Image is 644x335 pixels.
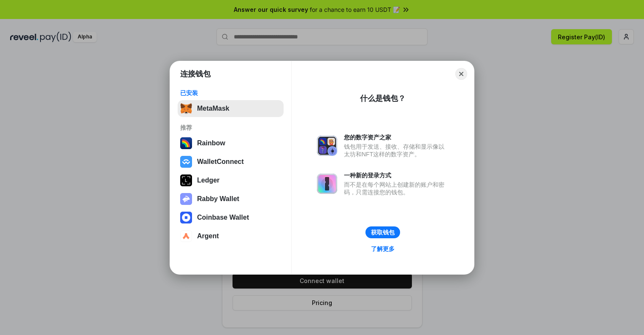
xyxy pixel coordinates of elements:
h1: 连接钱包 [180,69,211,79]
img: svg+xml,%3Csvg%20width%3D%22120%22%20height%3D%22120%22%20viewBox%3D%220%200%20120%20120%22%20fil... [180,137,192,149]
div: Argent [197,232,219,240]
button: Argent [178,228,284,245]
button: MetaMask [178,100,284,117]
img: svg+xml,%3Csvg%20xmlns%3D%22http%3A%2F%2Fwww.w3.org%2F2000%2Fsvg%22%20width%3D%2228%22%20height%3... [180,174,192,186]
div: 一种新的登录方式 [344,172,449,179]
button: Coinbase Wallet [178,209,284,226]
a: 了解更多 [366,243,400,254]
div: 而不是在每个网站上创建新的账户和密码，只需连接您的钱包。 [344,181,449,196]
img: svg+xml,%3Csvg%20xmlns%3D%22http%3A%2F%2Fwww.w3.org%2F2000%2Fsvg%22%20fill%3D%22none%22%20viewBox... [180,193,192,205]
img: svg+xml,%3Csvg%20xmlns%3D%22http%3A%2F%2Fwww.w3.org%2F2000%2Fsvg%22%20fill%3D%22none%22%20viewBox... [317,136,337,156]
button: Rainbow [178,135,284,152]
div: Coinbase Wallet [197,214,249,221]
button: 获取钱包 [365,226,400,238]
button: Close [455,68,467,80]
img: svg+xml,%3Csvg%20width%3D%2228%22%20height%3D%2228%22%20viewBox%3D%220%200%2028%2028%22%20fill%3D... [180,156,192,168]
img: svg+xml,%3Csvg%20width%3D%2228%22%20height%3D%2228%22%20viewBox%3D%220%200%2028%2028%22%20fill%3D... [180,212,192,223]
div: 什么是钱包？ [360,93,406,103]
img: svg+xml,%3Csvg%20xmlns%3D%22http%3A%2F%2Fwww.w3.org%2F2000%2Fsvg%22%20fill%3D%22none%22%20viewBox... [317,174,337,194]
img: svg+xml,%3Csvg%20fill%3D%22none%22%20height%3D%2233%22%20viewBox%3D%220%200%2035%2033%22%20width%... [180,103,192,114]
div: 获取钱包 [371,229,395,236]
div: 已安装 [180,89,281,97]
button: Rabby Wallet [178,191,284,207]
div: 您的数字资产之家 [344,133,449,141]
div: WalletConnect [197,158,244,166]
button: WalletConnect [178,153,284,170]
div: Ledger [197,177,219,184]
div: 了解更多 [371,245,395,253]
div: Rainbow [197,139,225,147]
div: Rabby Wallet [197,195,239,203]
div: MetaMask [197,105,229,112]
button: Ledger [178,172,284,189]
img: svg+xml,%3Csvg%20width%3D%2228%22%20height%3D%2228%22%20viewBox%3D%220%200%2028%2028%22%20fill%3D... [180,230,192,242]
div: 钱包用于发送、接收、存储和显示像以太坊和NFT这样的数字资产。 [344,143,449,158]
div: 推荐 [180,124,281,131]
